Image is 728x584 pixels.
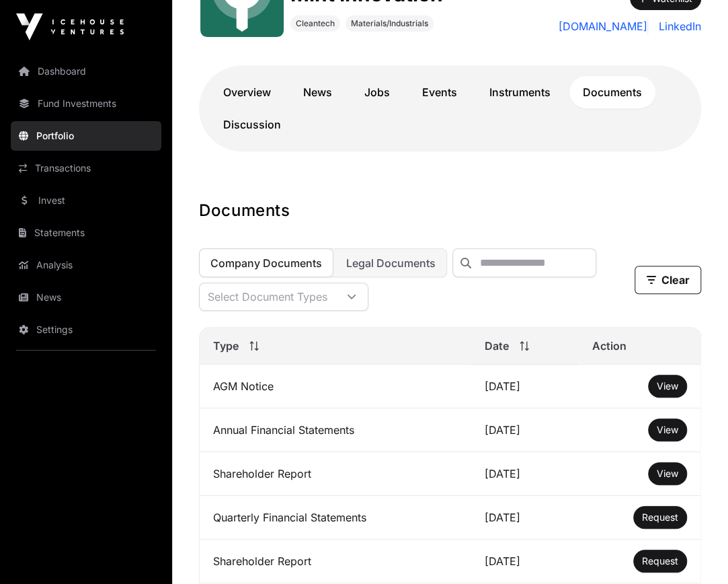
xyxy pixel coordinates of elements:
[642,555,678,567] span: Request
[559,18,648,34] a: [DOMAIN_NAME]
[351,76,403,108] a: Jobs
[11,283,161,312] a: News
[642,511,678,524] a: Request
[648,462,687,485] button: View
[199,248,333,277] button: Company Documents
[200,496,471,540] td: Quarterly Financial Statements
[210,108,294,141] a: Discussion
[592,338,626,354] span: Action
[210,256,322,270] span: Company Documents
[471,496,579,540] td: [DATE]
[335,248,447,277] button: Legal Documents
[199,200,701,221] h1: Documents
[11,218,161,248] a: Statements
[16,13,124,40] img: Icehouse Ventures Logo
[200,408,471,452] td: Annual Financial Statements
[200,283,335,310] div: Select Document Types
[296,18,335,29] span: Cleantech
[661,519,728,584] iframe: Chat Widget
[476,76,564,108] a: Instruments
[200,540,471,583] td: Shareholder Report
[657,467,678,480] a: View
[657,379,678,393] a: View
[471,365,579,408] td: [DATE]
[635,266,701,294] button: Clear
[657,380,678,392] span: View
[633,506,687,529] button: Request
[633,550,687,573] button: Request
[11,315,161,344] a: Settings
[11,250,161,280] a: Analysis
[210,76,284,108] a: Overview
[351,18,428,29] span: Materials/Industrials
[11,186,161,215] a: Invest
[210,76,690,141] nav: Tabs
[11,121,161,151] a: Portfolio
[648,375,687,398] button: View
[409,76,471,108] a: Events
[657,468,678,479] span: View
[642,554,678,568] a: Request
[11,89,161,118] a: Fund Investments
[642,511,678,523] span: Request
[11,57,161,86] a: Dashboard
[213,338,239,354] span: Type
[485,338,509,354] span: Date
[653,18,701,34] a: LinkedIn
[471,408,579,452] td: [DATE]
[200,365,471,408] td: AGM Notice
[657,424,678,435] span: View
[11,153,161,183] a: Transactions
[346,256,436,270] span: Legal Documents
[569,76,655,108] a: Documents
[657,423,678,437] a: View
[471,452,579,496] td: [DATE]
[200,452,471,496] td: Shareholder Report
[471,540,579,583] td: [DATE]
[290,76,346,108] a: News
[648,418,687,441] button: View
